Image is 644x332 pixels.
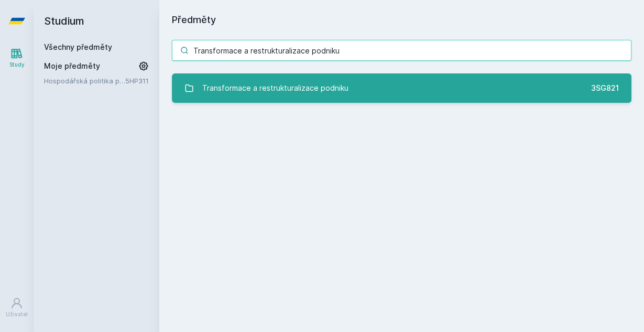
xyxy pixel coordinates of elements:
[44,61,100,71] span: Moje předměty
[172,73,631,103] a: Transformace a restrukturalizace podniku 3SG821
[202,78,348,99] div: Transformace a restrukturalizace podniku
[2,42,31,74] a: Study
[9,61,25,69] div: Study
[44,42,112,51] a: Všechny předměty
[172,40,631,61] input: Název nebo ident předmětu…
[2,292,31,324] a: Uživatel
[591,83,619,93] div: 3SG821
[6,310,28,318] div: Uživatel
[125,77,149,85] a: 5HP311
[44,76,125,86] a: Hospodářská politika pro země bohaté na přírodní zdroje
[172,13,631,27] h1: Předměty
